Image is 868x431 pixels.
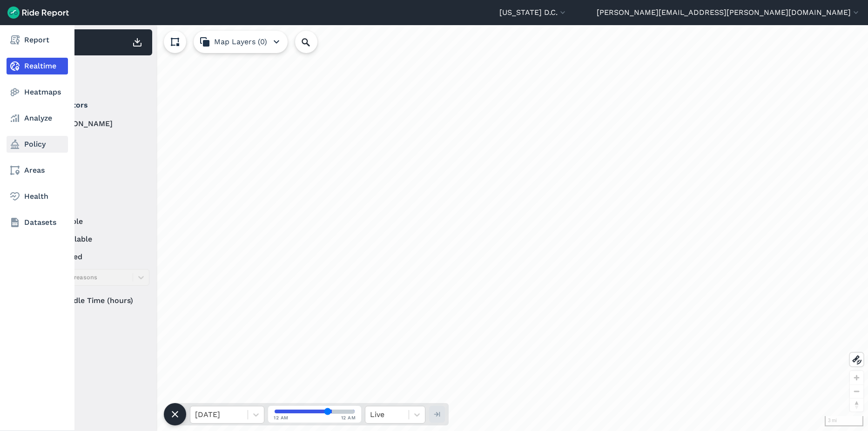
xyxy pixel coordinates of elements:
a: Health [7,188,68,205]
a: Policy [7,136,68,153]
button: [PERSON_NAME][EMAIL_ADDRESS][PERSON_NAME][DOMAIN_NAME] [597,7,861,18]
div: Filter [34,60,152,88]
summary: Operators [38,92,148,118]
summary: Status [38,190,148,216]
label: reserved [38,251,149,263]
label: available [38,216,149,227]
div: Idle Time (hours) [38,292,149,309]
a: Areas [7,162,68,179]
label: unavailable [38,234,149,245]
button: [US_STATE] D.C. [499,7,567,18]
a: Datasets [7,214,68,231]
label: Lime [38,136,149,147]
button: Map Layers (0) [194,31,288,53]
label: Veo [38,171,149,182]
div: loading [30,25,868,431]
a: Heatmaps [7,84,68,101]
label: [PERSON_NAME] [38,118,149,129]
a: Analyze [7,110,68,127]
input: Search Location or Vehicles [295,31,332,53]
span: 12 AM [341,414,356,421]
a: Realtime [7,58,68,74]
label: Spin [38,154,149,165]
span: 12 AM [274,414,289,421]
img: Ride Report [7,7,69,19]
a: Report [7,32,68,48]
